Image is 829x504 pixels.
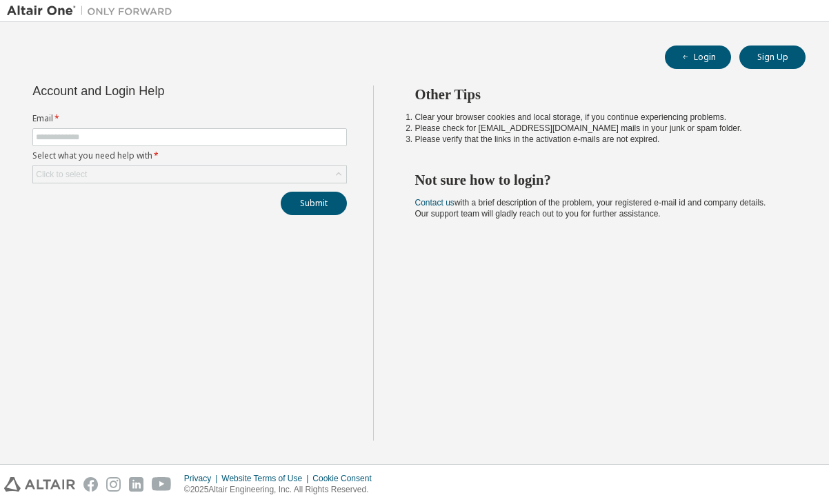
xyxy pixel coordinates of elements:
[33,166,346,183] div: Click to select
[106,477,121,492] img: instagram.svg
[184,473,221,484] div: Privacy
[312,473,379,484] div: Cookie Consent
[7,4,179,18] img: Altair One
[415,134,781,145] li: Please verify that the links in the activation e-mails are not expired.
[415,112,781,123] li: Clear your browser cookies and local storage, if you continue experiencing problems.
[32,113,347,124] label: Email
[739,46,806,69] button: Sign Up
[4,477,75,492] img: altair_logo.svg
[415,85,781,103] h2: Other Tips
[415,198,455,208] a: Contact us
[83,477,98,492] img: facebook.svg
[221,473,312,484] div: Website Terms of Use
[184,484,380,496] p: © 2025 Altair Engineering, Inc. All Rights Reserved.
[281,192,347,215] button: Submit
[32,150,347,161] label: Select what you need help with
[415,171,781,189] h2: Not sure how to login?
[32,85,284,97] div: Account and Login Help
[415,198,766,219] span: with a brief description of the problem, your registered e-mail id and company details. Our suppo...
[665,46,731,69] button: Login
[152,477,172,492] img: youtube.svg
[415,123,781,134] li: Please check for [EMAIL_ADDRESS][DOMAIN_NAME] mails in your junk or spam folder.
[36,169,87,180] div: Click to select
[129,477,143,492] img: linkedin.svg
